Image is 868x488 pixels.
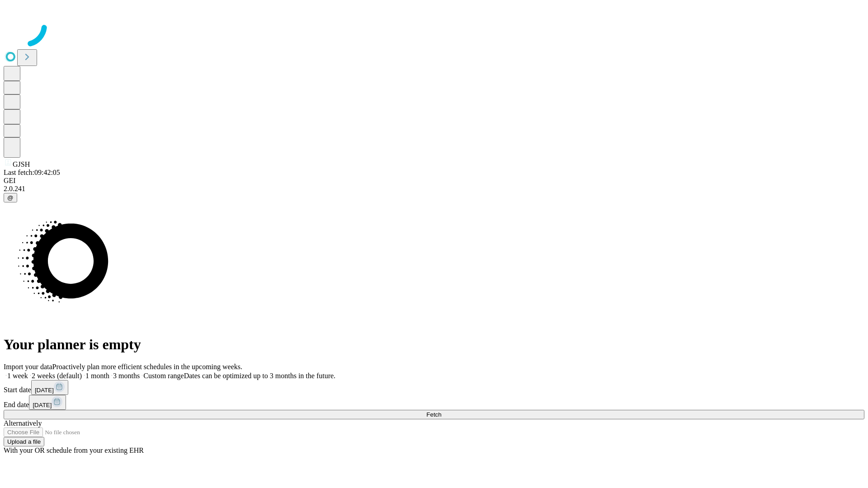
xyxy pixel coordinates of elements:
[4,169,60,176] span: Last fetch: 09:42:05
[426,411,441,418] span: Fetch
[4,363,52,371] span: Import your data
[4,193,17,202] button: @
[4,410,864,419] button: Fetch
[4,437,44,446] button: Upload a file
[143,372,184,380] span: Custom range
[52,363,242,371] span: Proactively plan more efficient schedules in the upcoming weeks.
[4,395,864,410] div: End date
[4,177,864,185] div: GEI
[29,395,66,410] button: [DATE]
[35,387,54,394] span: [DATE]
[32,372,82,380] span: 2 weeks (default)
[33,402,52,408] span: [DATE]
[113,372,140,380] span: 3 months
[7,194,14,201] span: @
[13,160,30,168] span: GJSH
[4,336,864,353] h1: Your planner is empty
[184,372,335,380] span: Dates can be optimized up to 3 months in the future.
[4,185,864,193] div: 2.0.241
[7,372,28,380] span: 1 week
[4,380,864,395] div: Start date
[31,380,68,395] button: [DATE]
[4,446,144,454] span: With your OR schedule from your existing EHR
[85,372,109,380] span: 1 month
[4,419,42,427] span: Alternatively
